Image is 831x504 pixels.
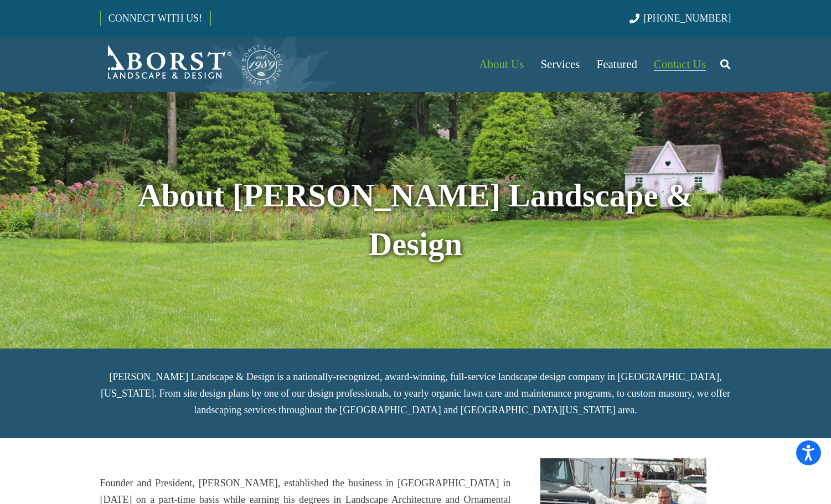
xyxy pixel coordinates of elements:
[646,37,714,92] a: Contact Us
[589,37,646,92] a: Featured
[644,13,731,24] span: [PHONE_NUMBER]
[471,37,532,92] a: About Us
[100,42,284,86] a: Borst-Logo
[100,368,731,418] p: [PERSON_NAME] Landscape & Design is a nationally-recognized, award-winning, full-service landscap...
[138,178,693,262] strong: About [PERSON_NAME] Landscape & Design
[597,58,637,71] span: Featured
[714,50,736,78] a: Search
[629,13,731,24] a: [PHONE_NUMBER]
[101,5,210,32] a: CONNECT WITH US!
[532,37,588,92] a: Services
[540,58,580,71] span: Services
[654,58,706,71] span: Contact Us
[479,58,524,71] span: About Us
